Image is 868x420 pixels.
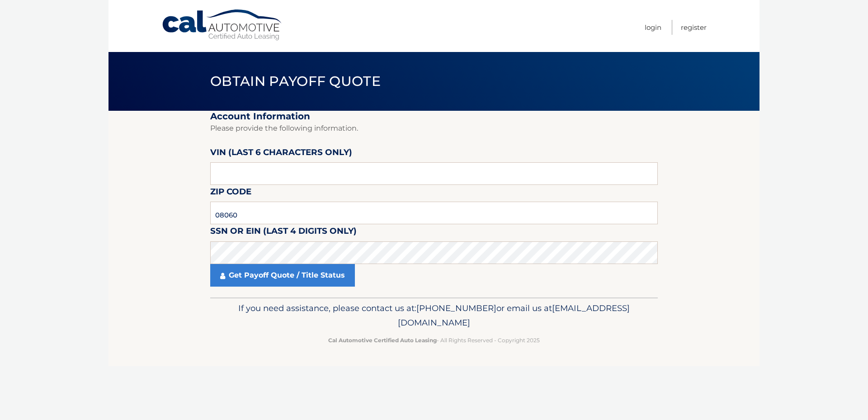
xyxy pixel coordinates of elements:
p: If you need assistance, please contact us at: or email us at [216,301,652,330]
span: Obtain Payoff Quote [210,73,381,90]
label: SSN or EIN (last 4 digits only) [210,224,357,241]
a: Register [681,20,707,35]
strong: Cal Automotive Certified Auto Leasing [328,337,437,344]
p: Please provide the following information. [210,122,658,135]
a: Login [645,20,661,35]
p: - All Rights Reserved - Copyright 2025 [216,335,652,345]
label: Zip Code [210,185,251,202]
span: [PHONE_NUMBER] [416,303,496,313]
h2: Account Information [210,111,658,122]
label: VIN (last 6 characters only) [210,146,352,162]
a: Get Payoff Quote / Title Status [210,264,355,287]
a: Cal Automotive [161,9,283,41]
